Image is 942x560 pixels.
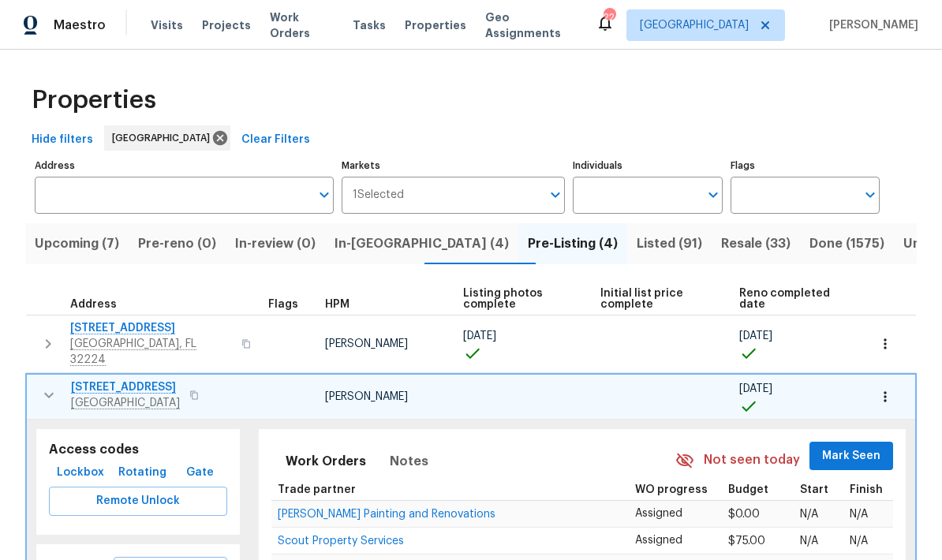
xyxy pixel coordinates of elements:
[32,92,156,108] span: Properties
[62,491,215,511] span: Remote Unlock
[822,446,880,466] span: Mark Seen
[809,233,884,255] span: Done (1575)
[353,189,404,202] span: 1 Selected
[528,233,618,255] span: Pre-Listing (4)
[286,450,366,472] span: Work Orders
[390,450,428,472] span: Notes
[32,130,93,150] span: Hide filters
[850,484,883,495] span: Finish
[202,17,251,33] span: Projects
[635,506,715,522] p: Assigned
[270,9,334,41] span: Work Orders
[600,288,713,310] span: Initial list price complete
[604,9,615,25] div: 22
[353,20,386,31] span: Tasks
[731,161,880,170] label: Flags
[57,463,104,483] span: Lockbox
[49,487,227,516] button: Remote Unlock
[485,9,577,41] span: Geo Assignments
[50,458,110,487] button: Lockbox
[104,125,230,151] div: [GEOGRAPHIC_DATA]
[800,509,818,520] span: N/A
[704,451,800,469] span: Not seen today
[721,233,791,255] span: Resale (33)
[35,233,119,255] span: Upcoming (7)
[342,161,566,170] label: Markets
[151,17,183,33] span: Visits
[573,161,722,170] label: Individuals
[49,442,227,458] h5: Access codes
[850,536,868,547] span: N/A
[278,536,404,546] a: Scout Property Services
[405,17,466,33] span: Properties
[637,233,702,255] span: Listed (91)
[702,184,724,206] button: Open
[241,130,310,150] span: Clear Filters
[25,125,99,155] button: Hide filters
[859,184,881,206] button: Open
[268,299,298,310] span: Flags
[823,17,918,33] span: [PERSON_NAME]
[463,288,574,310] span: Listing photos complete
[544,184,566,206] button: Open
[54,17,106,33] span: Maestro
[325,338,408,349] span: [PERSON_NAME]
[739,288,840,310] span: Reno completed date
[118,463,166,483] span: Rotating
[174,458,225,487] button: Gate
[739,383,772,394] span: [DATE]
[235,233,316,255] span: In-review (0)
[278,536,404,547] span: Scout Property Services
[235,125,316,155] button: Clear Filters
[325,391,408,402] span: [PERSON_NAME]
[728,484,768,495] span: Budget
[35,161,334,170] label: Address
[850,509,868,520] span: N/A
[463,330,496,342] span: [DATE]
[313,184,335,206] button: Open
[800,536,818,547] span: N/A
[278,484,356,495] span: Trade partner
[138,233,216,255] span: Pre-reno (0)
[181,463,219,483] span: Gate
[278,510,495,519] a: [PERSON_NAME] Painting and Renovations
[728,509,760,520] span: $0.00
[335,233,509,255] span: In-[GEOGRAPHIC_DATA] (4)
[278,509,495,520] span: [PERSON_NAME] Painting and Renovations
[809,442,893,471] button: Mark Seen
[112,458,173,487] button: Rotating
[325,299,350,310] span: HPM
[635,532,715,549] p: Assigned
[635,484,708,495] span: WO progress
[800,484,828,495] span: Start
[728,536,765,547] span: $75.00
[739,330,772,342] span: [DATE]
[70,299,117,310] span: Address
[640,17,749,33] span: [GEOGRAPHIC_DATA]
[112,130,216,146] span: [GEOGRAPHIC_DATA]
